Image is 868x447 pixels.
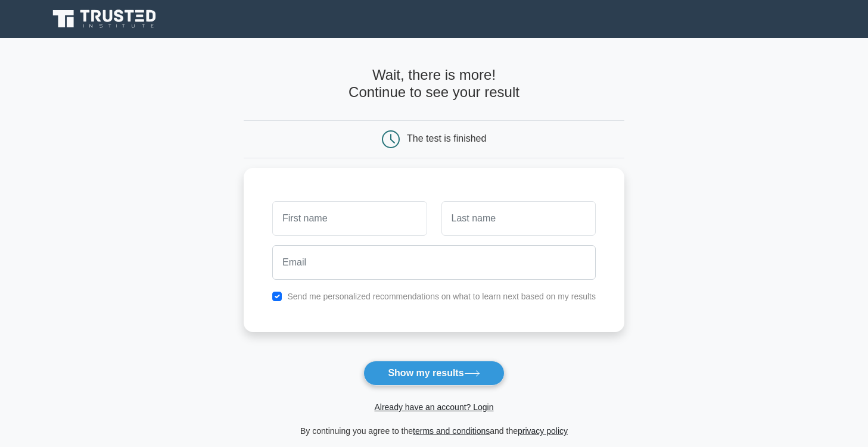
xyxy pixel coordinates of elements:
[272,245,596,280] input: Email
[407,133,486,143] div: The test is finished
[363,361,504,386] button: Show my results
[244,67,624,101] h4: Wait, there is more! Continue to see your result
[518,426,568,436] a: privacy policy
[374,402,493,412] a: Already have an account? Login
[413,426,490,436] a: terms and conditions
[237,424,631,438] div: By continuing you agree to the and the
[287,292,596,301] label: Send me personalized recommendations on what to learn next based on my results
[441,201,596,236] input: Last name
[272,201,427,236] input: First name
